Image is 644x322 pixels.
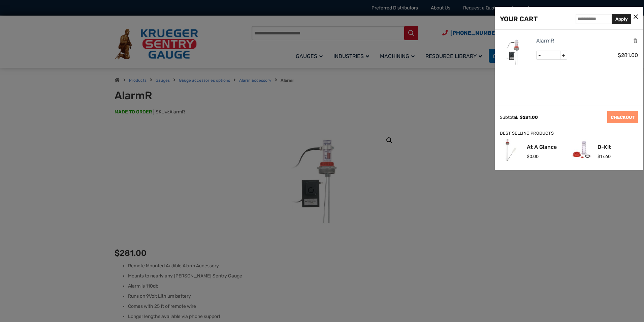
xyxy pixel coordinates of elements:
[500,139,522,161] img: At A Glance
[560,51,567,60] span: +
[536,36,554,45] a: AlarmR
[633,37,638,44] a: Remove this item
[520,115,538,120] span: 281.00
[500,14,538,24] div: YOUR CART
[500,130,638,137] div: BEST SELLING PRODUCTS
[571,139,592,161] img: D-Kit
[500,115,518,120] div: Subtotal:
[527,154,529,159] span: $
[612,14,631,24] button: Apply
[598,154,611,159] span: 17.60
[537,51,543,60] span: -
[500,36,530,67] img: AlarmR
[527,144,557,150] a: At A Glance
[520,115,523,120] span: $
[598,144,611,150] a: D-Kit
[527,154,539,159] span: 0.00
[618,52,638,58] span: 281.00
[607,111,638,123] a: CHECKOUT
[618,52,621,58] span: $
[598,154,600,159] span: $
